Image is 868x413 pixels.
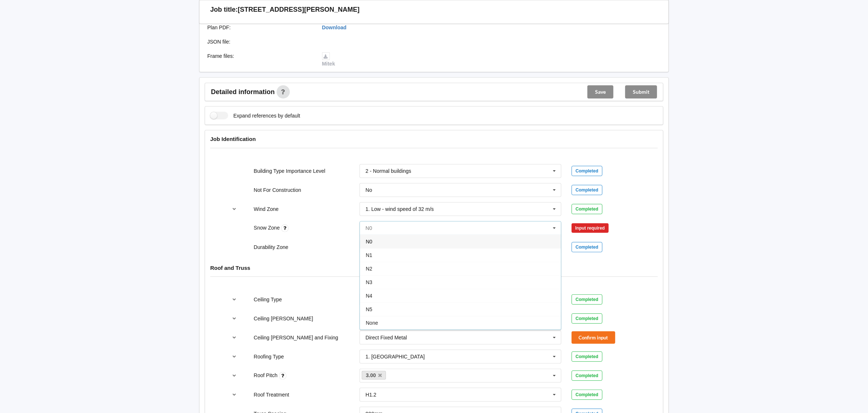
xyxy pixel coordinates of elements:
[572,294,602,305] div: Completed
[365,168,411,174] div: 2 - Normal buildings
[202,38,317,45] div: JSON file :
[202,24,317,31] div: Plan PDF :
[227,331,242,344] button: reference-toggle
[254,244,288,250] label: Durability Zone
[365,354,424,359] div: 1. [GEOGRAPHIC_DATA]
[238,5,360,14] h3: [STREET_ADDRESS][PERSON_NAME]
[227,202,242,216] button: reference-toggle
[227,388,242,401] button: reference-toggle
[572,371,602,381] div: Completed
[362,371,386,380] a: 3.00
[210,135,658,142] h4: Job Identification
[254,187,301,193] label: Not For Construction
[572,166,602,176] div: Completed
[254,297,282,302] label: Ceiling Type
[366,293,372,299] span: N4
[254,206,279,212] label: Wind Zone
[210,5,238,14] h3: Job title:
[254,335,338,341] label: Ceiling [PERSON_NAME] and Fixing
[254,392,289,398] label: Roof Treatment
[254,354,284,360] label: Roofing Type
[572,351,602,362] div: Completed
[227,350,242,363] button: reference-toggle
[366,252,372,258] span: N1
[366,239,372,245] span: N0
[210,264,658,271] h4: Roof and Truss
[227,369,242,382] button: reference-toggle
[254,316,313,321] label: Ceiling [PERSON_NAME]
[365,392,376,397] div: H1.2
[227,312,242,325] button: reference-toggle
[211,89,275,95] span: Detailed information
[210,112,300,119] label: Expand references by default
[572,313,602,324] div: Completed
[572,242,602,252] div: Completed
[572,204,602,214] div: Completed
[572,223,609,233] div: Input required
[227,293,242,306] button: reference-toggle
[572,185,602,195] div: Completed
[572,390,602,400] div: Completed
[366,279,372,285] span: N3
[366,320,378,326] span: None
[365,187,372,193] div: No
[365,206,434,212] div: 1. Low - wind speed of 32 m/s
[572,331,615,343] button: Confirm input
[366,306,372,312] span: N5
[322,53,335,67] a: Mitek
[254,372,279,378] label: Roof Pitch
[254,168,325,174] label: Building Type Importance Level
[202,52,317,68] div: Frame files :
[322,25,347,30] a: Download
[254,225,281,231] label: Snow Zone
[365,335,407,340] div: Direct Fixed Metal
[366,266,372,272] span: N2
